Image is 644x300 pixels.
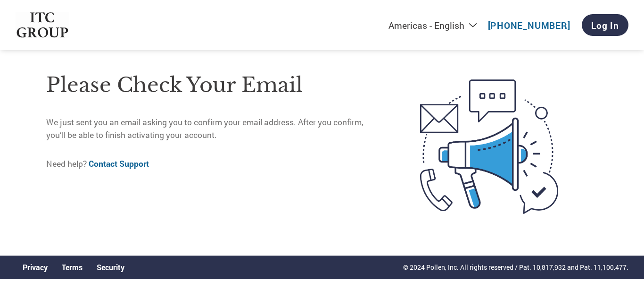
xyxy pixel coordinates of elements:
[46,158,380,170] p: Need help?
[582,14,628,36] a: Log In
[97,262,124,272] a: Security
[62,262,83,272] a: Terms
[23,262,48,272] a: Privacy
[16,12,69,38] img: ITC Group
[380,62,598,231] img: open-email
[403,262,628,272] p: © 2024 Pollen, Inc. All rights reserved / Pat. 10,817,932 and Pat. 11,100,477.
[89,158,149,169] a: Contact Support
[46,116,380,141] p: We just sent you an email asking you to confirm your email address. After you confirm, you’ll be ...
[46,70,380,101] h1: Please check your email
[488,19,570,31] a: [PHONE_NUMBER]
